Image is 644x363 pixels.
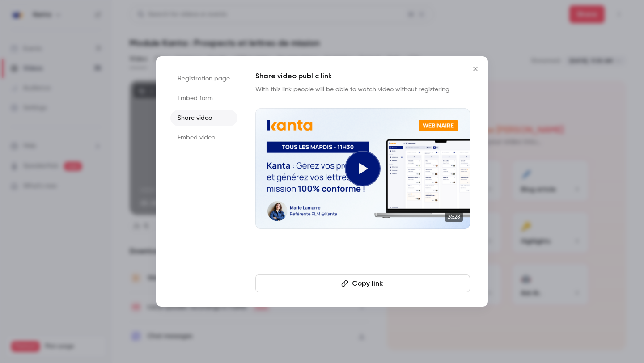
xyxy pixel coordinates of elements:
button: Close [466,60,484,78]
li: Embed form [170,90,237,106]
li: Embed video [170,130,237,146]
span: 26:28 [445,212,463,222]
h1: Share video public link [255,71,470,81]
a: 26:28 [255,108,470,229]
li: Registration page [170,71,237,87]
li: Share video [170,110,237,126]
p: With this link people will be able to watch video without registering [255,85,470,94]
button: Copy link [255,274,470,292]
